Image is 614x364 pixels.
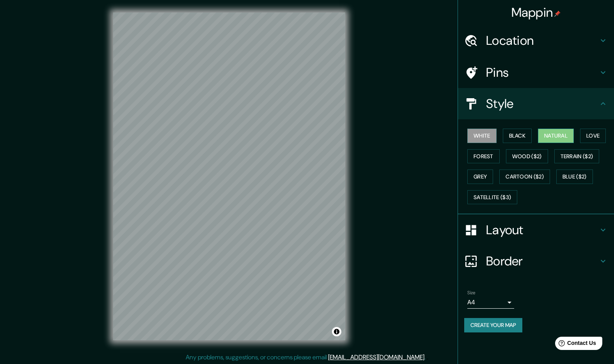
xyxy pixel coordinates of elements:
[467,129,497,143] button: White
[458,246,614,277] div: Border
[486,96,598,111] h4: Style
[427,353,428,362] div: .
[486,222,598,238] h4: Layout
[467,290,476,296] label: Size
[467,149,500,164] button: Forest
[580,129,606,143] button: Love
[467,296,514,309] div: A4
[328,353,424,361] a: [EMAIL_ADDRESS][DOMAIN_NAME]
[556,170,593,184] button: Blue ($2)
[511,5,561,20] h4: Mappin
[458,214,614,246] div: Layout
[186,353,426,362] p: Any problems, suggestions, or concerns please email .
[486,33,598,48] h4: Location
[545,334,605,355] iframe: Help widget launcher
[332,327,341,336] button: Toggle attribution
[458,25,614,56] div: Location
[538,129,574,143] button: Natural
[458,88,614,119] div: Style
[503,129,532,143] button: Black
[464,318,522,332] button: Create your map
[554,11,561,17] img: pin-icon.png
[113,12,345,340] canvas: Map
[486,65,598,80] h4: Pins
[499,170,550,184] button: Cartoon ($2)
[426,353,427,362] div: .
[467,190,517,205] button: Satellite ($3)
[458,57,614,88] div: Pins
[486,253,598,269] h4: Border
[467,170,493,184] button: Grey
[554,149,600,164] button: Terrain ($2)
[506,149,548,164] button: Wood ($2)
